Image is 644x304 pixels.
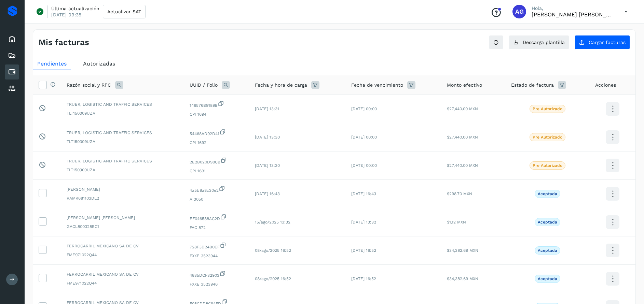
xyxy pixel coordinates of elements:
[67,243,179,249] span: FERROCARRIL MEXICANO SA DE CV
[532,5,614,11] p: Hola,
[67,130,179,136] span: TRUER, LOGISTIC AND TRAFFIC SERVICES
[447,191,472,196] span: $298.70 MXN
[190,100,244,108] span: 146576B9189B
[351,82,403,89] span: Fecha de vencimiento
[5,81,19,96] div: Proveedores
[589,40,626,45] span: Cargar facturas
[447,82,482,89] span: Monto efectivo
[447,276,478,281] span: $34,382.69 MXN
[67,110,179,116] span: TLT150309UZA
[37,60,67,67] span: Pendientes
[190,168,244,174] span: CPI 1691
[447,248,478,253] span: $34,382.69 MXN
[255,220,290,225] span: 15/ago/2025 13:32
[51,12,81,18] p: [DATE] 09:35
[538,248,557,253] p: Aceptada
[190,242,244,250] span: 728F3D24B0EF
[538,220,557,225] p: Aceptada
[523,40,565,45] span: Descarga plantilla
[107,9,141,14] span: Actualizar SAT
[533,135,562,140] p: Pre Autorizado
[190,225,244,231] span: FAC 872
[255,191,280,196] span: [DATE] 16:43
[509,35,569,49] button: Descarga plantilla
[190,82,218,89] span: UUID / Folio
[190,196,244,202] span: A 3050
[190,270,244,278] span: 4835DCF32903
[190,281,244,287] span: FXXE 3523946
[51,5,99,12] p: Última actualización
[67,82,111,89] span: Razón social y RFC
[67,101,179,107] span: TRUER, LOGISTIC AND TRAFFIC SERVICES
[575,35,630,49] button: Cargar facturas
[67,252,179,258] span: FME971022Q44
[190,214,244,222] span: EF046588AC2D
[39,38,89,47] h4: Mis facturas
[5,64,19,79] div: Cuentas por pagar
[351,248,376,253] span: [DATE] 16:52
[447,135,478,140] span: $27,440.00 MXN
[533,163,562,168] p: Pre Autorizado
[447,106,478,111] span: $27,440.00 MXN
[67,195,179,201] span: RAMR681103DL2
[255,163,280,168] span: [DATE] 13:30
[351,191,376,196] span: [DATE] 16:43
[83,60,115,67] span: Autorizadas
[67,271,179,277] span: FERROCARRIL MEXICANO SA DE CV
[255,276,291,281] span: 08/ago/2025 16:52
[255,248,291,253] span: 08/ago/2025 16:52
[255,135,280,140] span: [DATE] 13:30
[5,48,19,63] div: Embarques
[532,11,614,18] p: Abigail Gonzalez Leon
[67,186,179,192] span: [PERSON_NAME]
[190,185,244,193] span: 4a5b8a8c30e2
[67,139,179,145] span: TLT150309UZA
[538,191,557,196] p: Aceptada
[351,135,377,140] span: [DATE] 00:00
[67,280,179,286] span: FME971022Q44
[511,82,554,89] span: Estado de factura
[351,106,377,111] span: [DATE] 00:00
[190,157,244,165] span: 2E2B020D98CB
[447,163,478,168] span: $27,440.00 MXN
[351,220,376,225] span: [DATE] 13:32
[190,129,244,137] span: 54468AD92D41
[190,111,244,117] span: CPI 1694
[67,215,179,221] span: [PERSON_NAME] [PERSON_NAME]
[595,82,616,89] span: Acciones
[5,32,19,47] div: Inicio
[103,5,146,18] button: Actualizar SAT
[67,223,179,230] span: GACL800328EC1
[67,158,179,164] span: TRUER, LOGISTIC AND TRAFFIC SERVICES
[533,106,562,111] p: Pre Autorizado
[255,106,279,111] span: [DATE] 13:31
[190,253,244,259] span: FXXE 3523944
[351,163,377,168] span: [DATE] 00:00
[190,140,244,146] span: CPI 1692
[67,167,179,173] span: TLT150309UZA
[538,276,557,281] p: Aceptada
[351,276,376,281] span: [DATE] 16:52
[447,220,466,225] span: $1.12 MXN
[255,82,307,89] span: Fecha y hora de carga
